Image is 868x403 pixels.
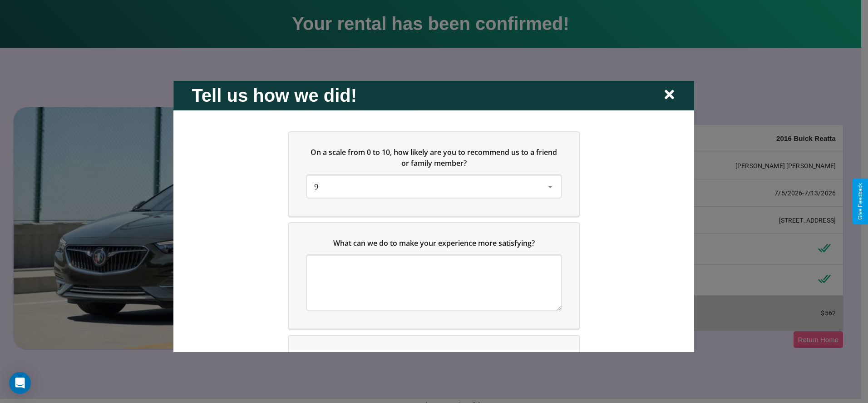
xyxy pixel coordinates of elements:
span: On a scale from 0 to 10, how likely are you to recommend us to a friend or family member? [311,147,559,168]
h5: On a scale from 0 to 10, how likely are you to recommend us to a friend or family member? [307,146,561,168]
div: Open Intercom Messenger [9,372,31,394]
span: Which of the following features do you value the most in a vehicle? [316,350,546,360]
span: What can we do to make your experience more satisfying? [333,238,535,248]
div: On a scale from 0 to 10, how likely are you to recommend us to a friend or family member? [307,175,561,197]
h2: Tell us how we did! [192,85,357,105]
div: On a scale from 0 to 10, how likely are you to recommend us to a friend or family member? [289,132,579,215]
div: Give Feedback [857,183,863,220]
span: 9 [314,181,318,191]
